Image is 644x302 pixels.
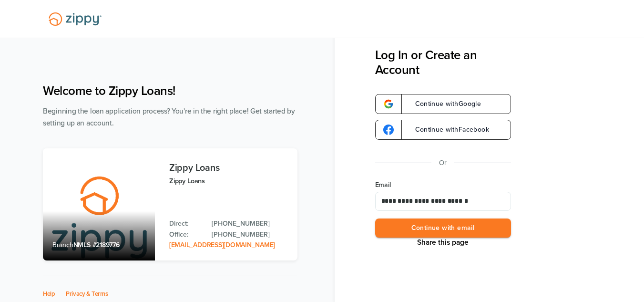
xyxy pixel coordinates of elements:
[414,238,471,247] button: Share This Page
[375,180,511,190] label: Email
[383,125,394,135] img: google-logo
[375,48,511,77] h3: Log In or Create an Account
[383,99,394,109] img: google-logo
[212,219,288,229] a: Direct Phone: 512-975-2947
[66,290,108,298] a: Privacy & Terms
[406,101,481,107] span: Continue with Google
[52,241,73,249] span: Branch
[375,94,511,114] a: google-logoContinue withGoogle
[43,83,297,98] h1: Welcome to Zippy Loans!
[406,126,489,133] span: Continue with Facebook
[169,241,275,249] a: Email Address: zippyguide@zippymh.com
[375,219,511,238] button: Continue with email
[43,8,107,30] img: Lender Logo
[439,157,447,169] p: Or
[43,290,55,298] a: Help
[212,229,288,240] a: Office Phone: 512-975-2947
[73,241,120,249] span: NMLS #2189776
[375,120,511,140] a: google-logoContinue withFacebook
[169,176,288,187] p: Zippy Loans
[169,229,202,240] p: Office:
[169,163,288,173] h3: Zippy Loans
[43,107,295,127] span: Beginning the loan application process? You're in the right place! Get started by setting up an a...
[375,192,511,211] input: Email Address
[169,219,202,229] p: Direct:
